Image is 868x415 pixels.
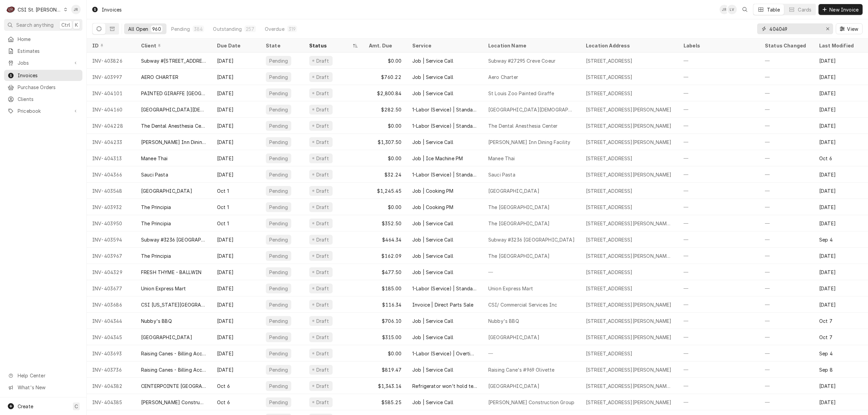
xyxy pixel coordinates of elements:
[75,403,78,410] span: C
[141,155,168,162] div: Manee Thai
[18,84,79,91] span: Purchase Orders
[141,74,178,81] div: AERO CHARTER
[814,199,863,215] div: [DATE]
[315,317,330,325] div: Draft
[814,166,863,183] div: [DATE]
[141,301,206,308] div: CSI [US_STATE][GEOGRAPHIC_DATA]
[18,36,79,43] span: Home
[798,6,811,13] div: Cards
[814,264,863,280] div: [DATE]
[818,4,863,15] button: New Invoice
[363,296,407,313] div: $116.34
[212,199,260,215] div: Oct 1
[212,361,260,378] div: [DATE]
[309,42,351,49] div: Status
[819,42,856,49] div: Last Modified
[586,106,672,113] div: [STREET_ADDRESS][PERSON_NAME]
[412,187,454,194] div: Job | Cooking PM
[141,42,205,49] div: Client
[71,5,81,14] div: JR
[412,155,463,162] div: Job | Ice Machine PM
[759,231,814,248] div: —
[759,134,814,150] div: —
[363,215,407,231] div: $352.50
[4,45,82,57] a: Estimates
[87,69,136,85] div: INV-403997
[412,269,453,276] div: Job | Service Call
[412,285,477,292] div: 1-Labor (Service) | Standard | Incurred
[363,150,407,166] div: $0.00
[483,264,580,280] div: —
[315,269,330,276] div: Draft
[4,34,82,45] a: Home
[363,345,407,361] div: $0.00
[363,361,407,378] div: $819.47
[213,25,242,33] div: Outstanding
[814,69,863,85] div: [DATE]
[759,183,814,199] div: —
[194,25,203,33] div: 384
[212,85,260,101] div: [DATE]
[87,313,136,329] div: INV-404344
[269,74,289,81] div: Pending
[586,252,673,260] div: [STREET_ADDRESS][PERSON_NAME][PERSON_NAME]
[212,280,260,296] div: [DATE]
[759,166,814,183] div: —
[212,53,260,69] div: [DATE]
[212,101,260,118] div: [DATE]
[141,350,206,357] div: Raising Canes - Billing Account
[212,248,260,264] div: [DATE]
[586,74,633,81] div: [STREET_ADDRESS]
[18,96,79,103] span: Clients
[488,187,539,194] div: [GEOGRAPHIC_DATA]
[18,59,69,66] span: Jobs
[759,215,814,231] div: —
[828,6,860,13] span: New Invoice
[18,6,62,13] div: CSI St. [PERSON_NAME]
[269,252,289,260] div: Pending
[814,101,863,118] div: [DATE]
[759,101,814,118] div: —
[678,199,759,215] div: —
[87,329,136,345] div: INV-404345
[488,317,519,325] div: Nubby's BBQ
[6,5,16,14] div: C
[586,220,673,227] div: [STREET_ADDRESS][PERSON_NAME][PERSON_NAME]
[212,345,260,361] div: [DATE]
[87,231,136,248] div: INV-403594
[814,361,863,378] div: Sep 8
[412,350,477,357] div: 1-Labor (Service) | Overtime | Incurred
[836,23,863,34] button: View
[412,236,453,243] div: Job | Service Call
[412,57,453,64] div: Job | Service Call
[846,25,860,33] span: View
[759,296,814,313] div: —
[87,166,136,183] div: INV-404366
[586,236,633,243] div: [STREET_ADDRESS]
[269,204,289,211] div: Pending
[488,106,575,113] div: [GEOGRAPHIC_DATA][DEMOGRAPHIC_DATA][DEMOGRAPHIC_DATA]
[315,139,330,146] div: Draft
[363,329,407,345] div: $315.00
[412,106,477,113] div: 1-Labor (Service) | Standard | Incurred
[586,301,672,308] div: [STREET_ADDRESS][PERSON_NAME]
[363,85,407,101] div: $2,800.84
[212,264,260,280] div: [DATE]
[739,4,750,15] button: Open search
[315,350,330,357] div: Draft
[759,199,814,215] div: —
[678,118,759,134] div: —
[488,236,575,243] div: Subway #3236 [GEOGRAPHIC_DATA]
[87,150,136,166] div: INV-404313
[767,6,780,13] div: Table
[315,74,330,81] div: Draft
[87,85,136,101] div: INV-404101
[678,166,759,183] div: —
[246,25,254,33] div: 257
[315,220,330,227] div: Draft
[412,366,453,373] div: Job | Service Call
[765,42,808,49] div: Status Changed
[269,106,289,113] div: Pending
[678,280,759,296] div: —
[269,236,289,243] div: Pending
